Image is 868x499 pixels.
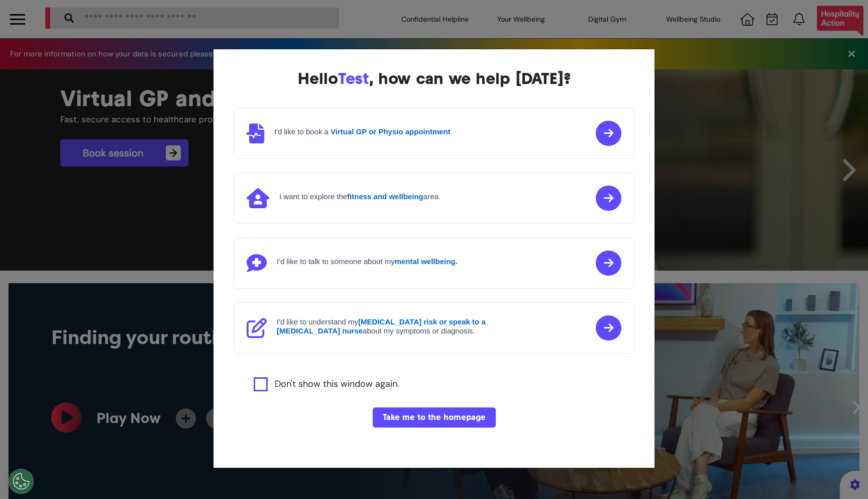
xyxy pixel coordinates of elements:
strong: fitness and wellbeing [347,192,423,201]
button: Take me to the homepage [373,407,496,428]
span: Test [338,69,369,88]
strong: Virtual GP or Physio appointment [331,127,451,136]
strong: mental wellbeing. [395,257,458,266]
h4: I'd like to talk to someone about my [277,257,458,266]
h4: I want to explore the area. [279,192,441,201]
button: Open Preferences [9,469,34,494]
div: Hello , how can we help [DATE]? [234,69,634,88]
strong: [MEDICAL_DATA] risk or speak to a [MEDICAL_DATA] nurse [277,317,486,335]
h4: I'd like to understand my about my symptoms or diagnosis. [277,317,518,336]
h4: I'd like to book a [274,127,451,136]
input: Agree to privacy policy [254,377,268,391]
label: Don't show this window again. [275,377,399,391]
